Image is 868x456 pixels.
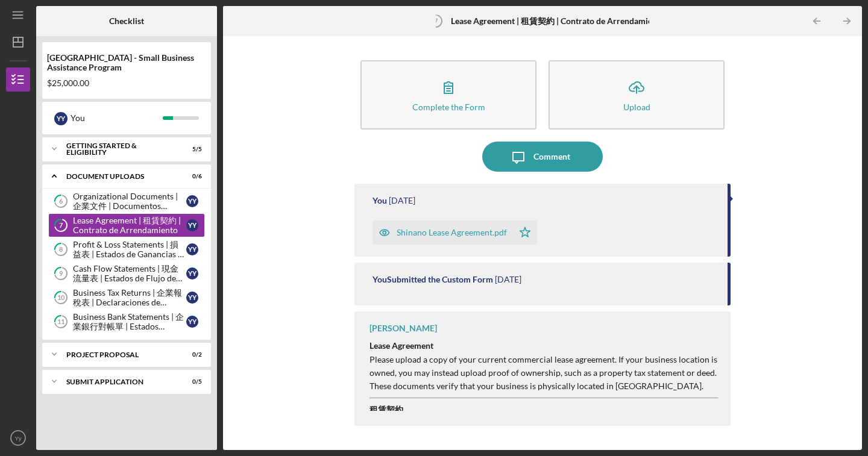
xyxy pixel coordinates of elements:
div: 0 / 2 [180,351,202,358]
div: Complete the Form [412,102,485,111]
tspan: 6 [59,198,63,205]
b: Lease Agreement | 租賃契約 | Contrato de Arrendamiento [451,16,665,26]
a: 11Business Bank Statements | 企業銀行對帳單 | Estados Bancarios del NegocioYy [48,310,205,334]
div: 0 / 6 [180,173,202,180]
div: Cash Flow Statements | 現金流量表 | Estados de Flujo de Efectivo [73,264,186,283]
tspan: 7 [59,222,63,230]
a: 9Cash Flow Statements | 現金流量表 | Estados de Flujo de EfectivoYy [48,261,205,286]
div: Shinano Lease Agreement.pdf [397,228,507,237]
b: Checklist [109,16,144,26]
div: Y y [186,316,198,328]
div: Profit & Loss Statements | 損益表 | Estados de Ganancias y Pérdidas [73,240,186,259]
tspan: 10 [57,294,65,302]
div: Y y [186,219,198,231]
div: Comment [533,142,570,172]
a: 8Profit & Loss Statements | 損益表 | Estados de Ganancias y PérdidasYy [48,237,205,261]
text: Yy [14,435,21,442]
div: You Submitted the Custom Form [373,275,493,284]
button: Complete the Form [360,60,536,130]
div: Lease Agreement | 租賃契約 | Contrato de Arrendamiento [73,216,186,235]
p: Please upload a copy of your current commercial lease agreement. If your business location is own... [370,353,719,393]
strong: 租賃契約 [370,404,403,414]
div: Upload [623,102,650,111]
button: Comment [482,142,603,172]
time: 2025-09-17 05:06 [495,275,521,284]
div: Getting Started & Eligibility [66,142,172,156]
div: Project Proposal [66,351,172,358]
button: Shinano Lease Agreement.pdf [373,220,537,245]
div: Business Bank Statements | 企業銀行對帳單 | Estados Bancarios del Negocio [73,312,186,331]
button: Upload [549,60,725,130]
div: Y y [186,292,198,304]
a: 10Business Tax Returns | 企業報稅表 | Declaraciones de Impuestos del NegocioYy [48,286,205,310]
div: Organizational Documents | 企業文件 | Documentos Organizacionales [73,192,186,211]
div: Business Tax Returns | 企業報稅表 | Declaraciones de Impuestos del Negocio [73,288,186,307]
tspan: 11 [57,318,64,326]
tspan: 8 [59,246,63,254]
a: 7Lease Agreement | 租賃契約 | Contrato de ArrendamientoYy [48,213,205,237]
div: Y y [186,267,198,280]
tspan: 9 [59,270,63,278]
div: You [71,108,163,128]
strong: Lease Agreement [370,340,433,351]
div: [GEOGRAPHIC_DATA] - Small Business Assistance Program [47,53,206,72]
div: Y y [186,243,198,255]
a: 6Organizational Documents | 企業文件 | Documentos OrganizacionalesYy [48,189,205,213]
button: Yy [6,426,30,450]
div: 5 / 5 [180,146,202,153]
div: Submit Application [66,378,172,386]
div: $25,000.00 [47,78,206,88]
div: Y y [186,195,198,207]
div: 0 / 5 [180,378,202,386]
tspan: 7 [434,17,438,25]
div: [PERSON_NAME] [370,323,437,333]
div: You [373,196,387,205]
div: Document Uploads [66,173,172,180]
time: 2025-09-17 05:07 [389,196,415,205]
div: Y y [54,112,68,125]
